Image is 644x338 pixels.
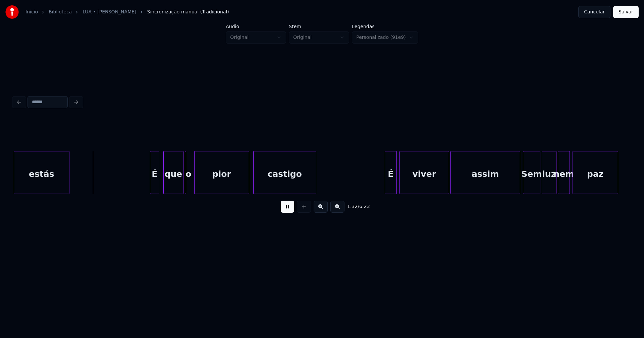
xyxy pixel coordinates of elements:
[49,9,72,15] a: Biblioteca
[83,9,136,15] a: LUA • [PERSON_NAME]
[352,24,418,29] label: Legendas
[25,9,38,15] a: Início
[25,9,229,15] nav: breadcrumb
[359,203,370,210] span: 6:23
[578,6,610,18] button: Cancelar
[613,6,639,18] button: Salvar
[347,203,363,210] div: /
[347,203,358,210] span: 1:32
[5,5,19,19] img: youka
[289,24,349,29] label: Stem
[147,9,229,15] span: Sincronização manual (Tradicional)
[226,24,286,29] label: Áudio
